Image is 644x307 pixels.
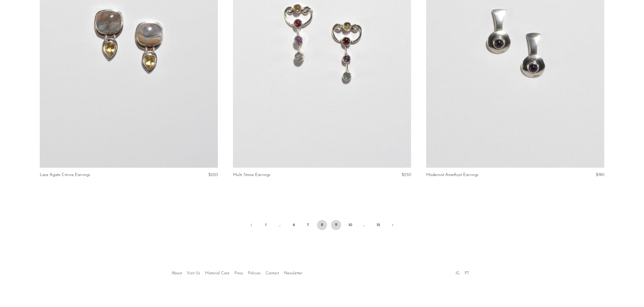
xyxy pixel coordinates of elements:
span: 8 [317,220,327,230]
a: Multi Stone Earrings [233,173,270,177]
a: Policies [248,271,261,275]
a: 1 [261,220,271,230]
a: 12 [373,220,383,230]
a: Lace Agate Citrine Earrings [40,173,90,177]
span: $220 [208,173,218,177]
a: Contact [266,271,279,275]
ul: Quick links [169,267,305,277]
a: Material Care [205,271,229,275]
a: 6 [289,220,299,230]
a: 9 [331,220,341,230]
a: PT [465,271,469,275]
span: $190 [596,173,604,177]
a: About [172,271,182,275]
a: 7 [303,220,313,230]
a: IG [456,271,460,275]
a: 10 [345,220,355,230]
a: Press [234,271,243,275]
span: $250 [401,173,411,177]
span: … [359,220,369,230]
a: Modernist Amethyst Earrings [426,173,478,177]
a: Visit Us [187,271,200,275]
ul: Social Medias [453,267,472,277]
a: Next [387,220,397,231]
span: … [275,220,285,230]
a: Previous [247,220,257,231]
